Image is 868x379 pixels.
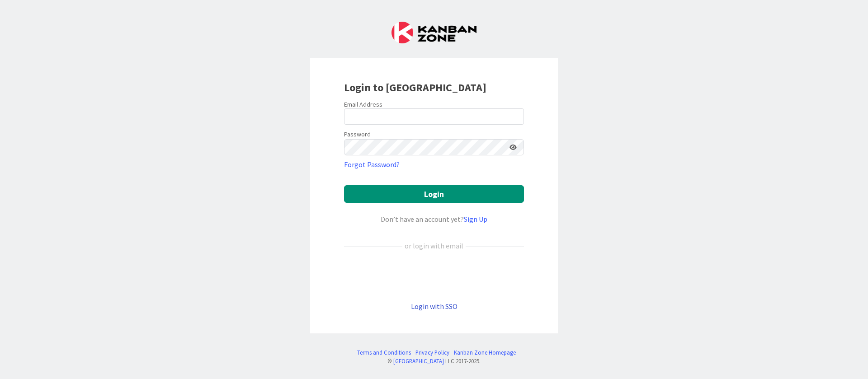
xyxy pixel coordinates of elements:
[454,348,516,357] a: Kanban Zone Homepage
[340,266,528,286] iframe: Sign in with Google Button
[464,215,487,224] a: Sign Up
[344,185,524,203] button: Login
[344,159,400,170] a: Forgot Password?
[353,357,516,365] div: © LLC 2017- 2025 .
[392,22,476,43] img: Kanban Zone
[402,240,466,251] div: or login with email
[344,130,371,139] label: Password
[415,348,449,357] a: Privacy Policy
[344,80,486,94] b: Login to [GEOGRAPHIC_DATA]
[344,214,524,225] div: Don’t have an account yet?
[411,302,458,311] a: Login with SSO
[357,348,411,357] a: Terms and Conditions
[344,100,382,108] label: Email Address
[393,357,444,365] a: [GEOGRAPHIC_DATA]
